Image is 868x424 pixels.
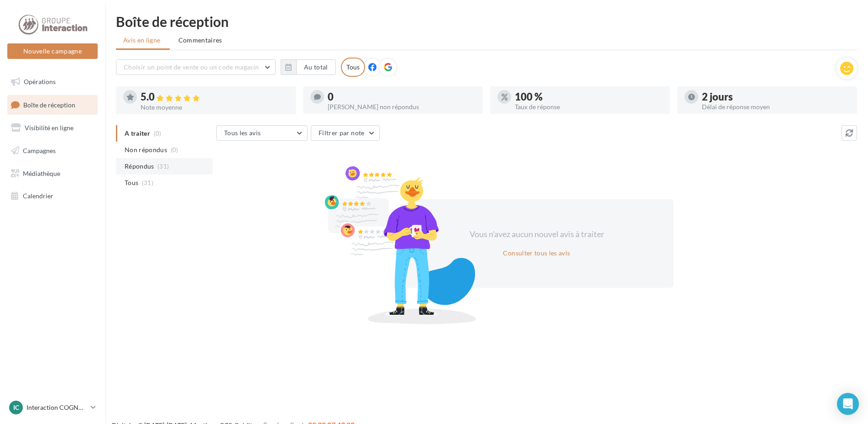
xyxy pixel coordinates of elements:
[515,104,663,110] div: Taux de réponse
[341,58,365,77] div: Tous
[311,125,380,141] button: Filtrer par note
[116,15,857,28] div: Boîte de réception
[171,146,178,154] span: (0)
[216,125,308,141] button: Tous les avis
[26,403,87,412] p: Interaction COGNAC
[178,36,222,45] span: Commentaires
[125,162,154,171] span: Répondus
[702,104,850,110] div: Délai de réponse moyen
[142,179,153,186] span: (31)
[328,92,476,102] div: 0
[458,228,615,240] div: Vous n'avez aucun nouvel avis à traiter
[5,141,99,160] a: Campagnes
[5,72,99,91] a: Opérations
[702,92,850,102] div: 2 jours
[23,147,56,154] span: Campagnes
[141,104,288,111] div: Note moyenne
[515,92,663,102] div: 100 %
[141,92,288,102] div: 5.0
[281,59,336,75] button: Au total
[25,124,73,132] span: Visibilité en ligne
[5,186,99,206] a: Calendrier
[23,192,53,200] span: Calendrier
[24,78,56,85] span: Opérations
[5,164,99,183] a: Médiathèque
[23,169,60,177] span: Médiathèque
[7,399,98,416] a: IC Interaction COGNAC
[157,163,169,170] span: (31)
[7,43,98,59] button: Nouvelle campagne
[837,393,859,415] div: Open Intercom Messenger
[499,248,574,259] button: Consulter tous les avis
[125,145,167,154] span: Non répondus
[116,59,276,75] button: Choisir un point de vente ou un code magasin
[328,104,476,110] div: [PERSON_NAME] non répondus
[124,63,259,71] span: Choisir un point de vente ou un code magasin
[125,178,138,187] span: Tous
[13,403,19,412] span: IC
[5,118,99,138] a: Visibilité en ligne
[296,59,336,75] button: Au total
[5,95,99,115] a: Boîte de réception
[23,101,75,108] span: Boîte de réception
[224,129,261,137] span: Tous les avis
